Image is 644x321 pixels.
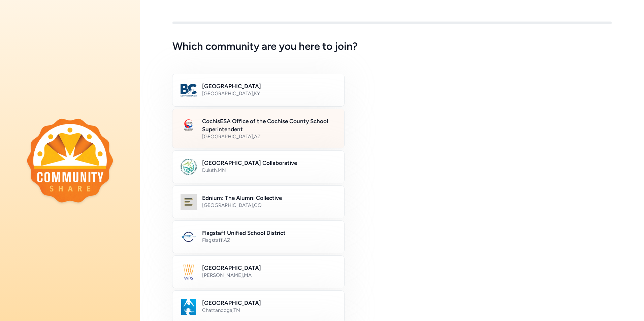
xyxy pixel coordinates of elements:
[27,118,113,203] img: logo
[202,159,336,167] h2: [GEOGRAPHIC_DATA] Collaborative
[202,237,336,244] div: Flagstaff , AZ
[181,299,197,315] img: Logo
[202,264,336,272] h2: [GEOGRAPHIC_DATA]
[181,229,197,245] img: Logo
[181,82,197,98] img: Logo
[202,167,336,174] div: Duluth , MN
[202,299,336,307] h2: [GEOGRAPHIC_DATA]
[202,117,336,133] h2: CochisESA Office of the Cochise County School Superintendent
[181,194,197,210] img: Logo
[181,159,197,175] img: Logo
[202,272,336,279] div: [PERSON_NAME] , MA
[202,90,336,97] div: [GEOGRAPHIC_DATA] , KY
[202,229,336,237] h2: Flagstaff Unified School District
[202,194,336,202] h2: Ednium: The Alumni Collective
[202,202,336,209] div: [GEOGRAPHIC_DATA] , CO
[172,40,612,52] h5: Which community are you here to join?
[202,82,336,90] h2: [GEOGRAPHIC_DATA]
[202,133,336,140] div: [GEOGRAPHIC_DATA] , AZ
[181,117,197,133] img: Logo
[202,307,336,314] div: Chattanooga , TN
[181,264,197,280] img: Logo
